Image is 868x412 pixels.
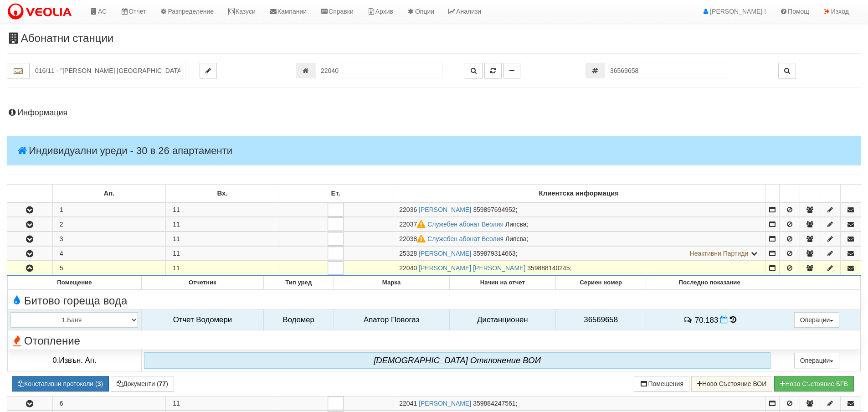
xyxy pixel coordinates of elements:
[399,221,427,228] span: Партида №
[730,315,736,324] span: История на показанията
[7,108,861,118] h4: Информация
[392,202,765,217] td: ;
[427,221,503,228] a: Служебен абонат Веолия
[392,217,765,232] td: ;
[556,276,646,290] th: Сериен номер
[794,312,840,328] button: Операции
[820,185,841,203] td: : No sort applied, sorting is disabled
[141,276,263,290] th: Отчетник
[263,276,334,290] th: Тип уред
[166,247,279,261] td: 11
[473,206,515,213] span: 359897694952
[392,247,765,261] td: ;
[634,376,689,391] button: Помещения
[720,316,728,324] i: Нов Отчет към 01/09/2025
[98,380,101,387] b: 3
[166,232,279,246] td: 11
[8,276,142,290] th: Помещение
[646,276,773,290] th: Последно показание
[10,335,80,347] span: Отопление
[392,261,765,276] td: ;
[399,400,417,407] span: Партида №
[392,397,765,411] td: ;
[334,276,449,290] th: Марка
[52,261,166,276] td: 5
[334,309,449,330] td: Апатор Повогаз
[774,376,854,391] button: Новo Състояние БГВ
[173,315,232,324] span: Отчет Водомери
[765,185,780,203] td: : No sort applied, sorting is disabled
[683,315,695,324] span: История на забележките
[166,397,279,411] td: 11
[505,235,527,242] span: Липсва
[217,190,228,197] b: Вх.
[539,190,619,197] b: Клиентска информация
[8,350,142,371] td: 0.Извън. Ап.
[263,309,334,330] td: Водомер
[473,400,515,407] span: 359884247561
[691,376,772,391] button: Ново Състояние ВОИ
[166,217,279,232] td: 11
[111,376,174,391] button: Документи (77)
[695,315,718,324] span: 70.183
[315,63,443,78] input: Партида №
[800,185,820,203] td: : No sort applied, sorting is disabled
[399,206,417,213] span: Партида №
[166,202,279,217] td: 11
[392,185,765,203] td: Клиентска информация: No sort applied, sorting is disabled
[7,185,53,203] td: : No sort applied, sorting is disabled
[279,185,392,203] td: Ет.: No sort applied, sorting is disabled
[52,397,166,411] td: 6
[419,400,471,407] a: [PERSON_NAME]
[449,309,556,330] td: Дистанционен
[7,136,861,165] h4: Индивидуални уреди - 30 в 26 апартаменти
[166,185,279,203] td: Вх.: No sort applied, sorting is disabled
[7,2,76,21] img: VeoliaLogo.png
[159,380,166,387] b: 77
[30,63,186,78] input: Абонатна станция
[399,264,417,272] span: Партида №
[779,185,800,203] td: : No sort applied, sorting is disabled
[399,250,417,257] span: Партида №
[52,247,166,261] td: 4
[166,261,279,276] td: 11
[419,264,525,272] a: [PERSON_NAME] [PERSON_NAME]
[419,250,471,257] a: [PERSON_NAME]
[505,221,527,228] span: Липсва
[392,232,765,246] td: ;
[374,355,541,365] i: [DEMOGRAPHIC_DATA] Oтклонение ВОИ
[584,315,618,324] span: 36569658
[12,376,109,391] button: Констативни протоколи (3)
[104,190,115,197] b: Ап.
[52,202,166,217] td: 1
[605,63,732,78] input: Сериен номер
[794,353,840,368] button: Операции
[52,185,166,203] td: Ап.: No sort applied, sorting is disabled
[7,32,861,44] h3: Абонатни станции
[331,190,340,197] b: Ет.
[52,217,166,232] td: 2
[473,250,515,257] span: 359879314663
[690,250,749,257] span: Неактивни Партиди
[419,206,471,213] a: [PERSON_NAME]
[10,295,127,307] span: Битово гореща вода
[399,235,427,242] span: Партида №
[527,264,570,272] span: 359888140245
[427,235,503,242] a: Служебен абонат Веолия
[449,276,556,290] th: Начин на отчет
[52,232,166,246] td: 3
[841,185,861,203] td: : No sort applied, sorting is disabled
